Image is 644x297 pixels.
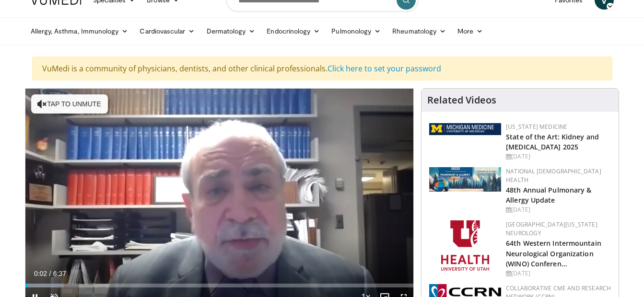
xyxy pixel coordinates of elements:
a: [GEOGRAPHIC_DATA][US_STATE] Neurology [506,220,597,237]
img: 5ed80e7a-0811-4ad9-9c3a-04de684f05f4.png.150x105_q85_autocrop_double_scale_upscale_version-0.2.png [429,123,501,135]
a: Allergy, Asthma, Immunology [25,22,134,41]
div: [DATE] [506,206,611,214]
a: More [452,22,489,41]
div: VuMedi is a community of physicians, dentists, and other clinical professionals. [32,57,612,80]
span: 6:37 [53,270,66,277]
a: Click here to set your password [328,63,441,74]
span: 0:02 [34,270,47,277]
div: Progress Bar [25,284,414,287]
div: [DATE] [506,269,611,278]
a: Pulmonology [326,22,386,41]
button: Tap to unmute [31,94,108,114]
a: Rheumatology [386,22,452,41]
div: [DATE] [506,152,611,161]
a: Dermatology [201,22,261,41]
span: / [49,270,51,277]
a: 64th Western Intermountain Neurological Organization (WINO) Conferen… [506,239,601,268]
img: f6362829-b0a3-407d-a044-59546adfd345.png.150x105_q85_autocrop_double_scale_upscale_version-0.2.png [441,220,489,271]
a: 48th Annual Pulmonary & Allergy Update [506,185,591,205]
a: State of the Art: Kidney and [MEDICAL_DATA] 2025 [506,132,599,151]
a: Endocrinology [261,22,326,41]
a: [US_STATE] Medicine [506,123,567,131]
a: National [DEMOGRAPHIC_DATA] Health [506,167,601,184]
h4: Related Videos [427,94,496,106]
a: Cardiovascular [134,22,200,41]
img: b90f5d12-84c1-472e-b843-5cad6c7ef911.jpg.150x105_q85_autocrop_double_scale_upscale_version-0.2.jpg [429,167,501,192]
